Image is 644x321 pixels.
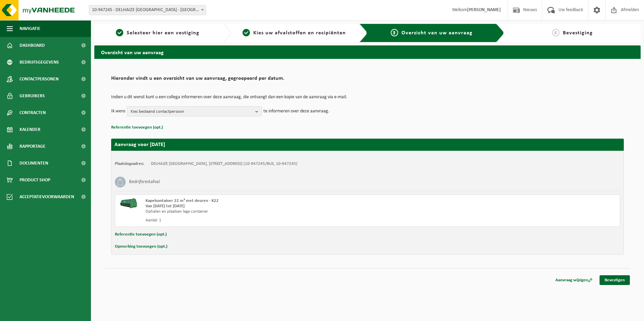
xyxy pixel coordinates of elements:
[20,172,50,188] span: Product Shop
[115,142,165,147] strong: Aanvraag voor [DATE]
[146,199,219,203] span: Kapelcontainer 22 m³ met deuren - K22
[129,177,160,187] h3: Bedrijfsrestafval
[115,230,167,239] button: Referentie toevoegen (opt.)
[98,29,218,37] a: 1Selecteer hier een vestiging
[115,242,167,251] button: Opmerking toevoegen (opt.)
[550,275,598,285] a: Aanvraag wijzigen
[391,29,398,36] span: 3
[243,29,250,36] span: 2
[146,218,394,223] div: Aantal: 1
[89,5,206,15] span: 10-947245 - DELHAIZE SINT-MICHIELS - SINT-MICHIELS
[119,198,139,208] img: HK-XK-22-GN-00.png
[20,155,48,172] span: Documenten
[20,104,46,121] span: Contracten
[115,162,144,166] strong: Plaatsingsadres:
[111,123,163,132] button: Referentie toevoegen (opt.)
[20,37,45,54] span: Dashboard
[20,71,59,87] span: Contactpersonen
[20,138,45,155] span: Rapportage
[111,76,624,85] h2: Hieronder vindt u een overzicht van uw aanvraag, gegroepeerd per datum.
[127,30,199,36] span: Selecteer hier een vestiging
[401,30,473,36] span: Overzicht van uw aanvraag
[20,54,59,71] span: Bedrijfsgegevens
[89,5,206,15] span: 10-947245 - DELHAIZE SINT-MICHIELS - SINT-MICHIELS
[131,107,253,117] span: Kies bestaand contactpersoon
[253,30,346,36] span: Kies uw afvalstoffen en recipiënten
[127,106,262,116] button: Kies bestaand contactpersoon
[111,106,125,116] p: Ik wens
[20,121,40,138] span: Kalender
[146,209,394,214] div: Ophalen en plaatsen lege container
[234,29,354,37] a: 2Kies uw afvalstoffen en recipiënten
[94,45,641,59] h2: Overzicht van uw aanvraag
[563,30,593,36] span: Bevestiging
[552,29,559,36] span: 4
[151,161,297,167] td: DELHAIZE [GEOGRAPHIC_DATA], [STREET_ADDRESS] (10-947245/BUS, 10-947245)
[20,20,40,37] span: Navigatie
[111,95,624,100] p: Indien u dit wenst kunt u een collega informeren over deze aanvraag, die ontvangt dan een kopie v...
[116,29,123,36] span: 1
[146,204,185,208] strong: Van [DATE] tot [DATE]
[263,106,329,116] p: te informeren over deze aanvraag.
[600,275,630,285] a: Bevestigen
[20,87,45,104] span: Gebruikers
[467,7,501,12] strong: [PERSON_NAME]
[20,188,74,205] span: Acceptatievoorwaarden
